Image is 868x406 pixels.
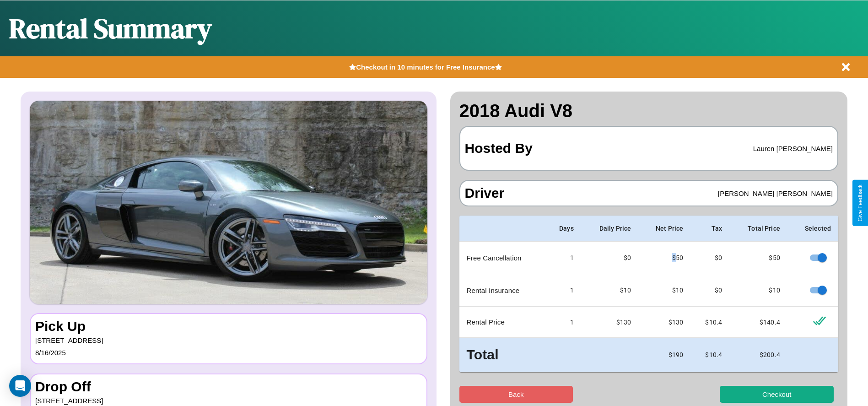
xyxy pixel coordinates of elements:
[35,334,422,346] p: [STREET_ADDRESS]
[467,345,538,365] h3: Total
[356,63,495,71] b: Checkout in 10 minutes for Free Insurance
[729,242,787,274] td: $ 50
[35,319,422,334] h3: Pick Up
[638,274,690,307] td: $ 10
[638,242,690,274] td: $ 50
[690,307,729,338] td: $ 10.4
[545,216,581,242] th: Days
[9,375,31,397] div: Open Intercom Messenger
[753,142,833,155] p: Lauren [PERSON_NAME]
[35,346,422,359] p: 8 / 16 / 2025
[465,185,505,201] h3: Driver
[729,274,787,307] td: $ 10
[729,216,787,242] th: Total Price
[720,386,834,403] button: Checkout
[638,307,690,338] td: $ 130
[729,307,787,338] td: $ 140.4
[857,184,863,222] div: Give Feedback
[545,242,581,274] td: 1
[465,131,533,165] h3: Hosted By
[581,274,638,307] td: $10
[545,307,581,338] td: 1
[729,338,787,372] td: $ 200.4
[690,242,729,274] td: $0
[9,10,212,47] h1: Rental Summary
[690,338,729,372] td: $ 10.4
[690,274,729,307] td: $0
[545,274,581,307] td: 1
[787,216,838,242] th: Selected
[581,242,638,274] td: $0
[459,386,573,403] button: Back
[459,216,839,372] table: simple table
[638,216,690,242] th: Net Price
[690,216,729,242] th: Tax
[459,101,839,121] h2: 2018 Audi V8
[467,284,538,297] p: Rental Insurance
[35,379,422,395] h3: Drop Off
[581,307,638,338] td: $ 130
[467,252,538,264] p: Free Cancellation
[718,187,833,200] p: [PERSON_NAME] [PERSON_NAME]
[638,338,690,372] td: $ 190
[581,216,638,242] th: Daily Price
[467,316,538,328] p: Rental Price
